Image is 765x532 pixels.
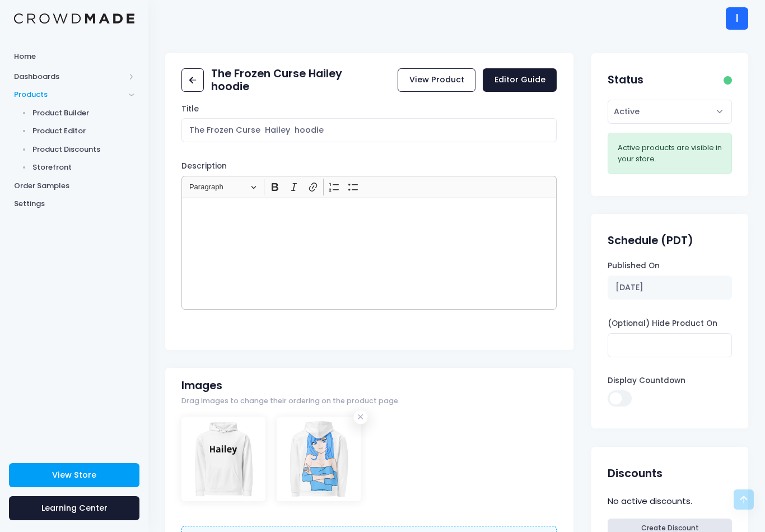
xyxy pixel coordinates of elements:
[726,7,748,30] div: I
[608,467,663,480] h2: Discounts
[189,180,248,194] span: Paragraph
[181,176,557,198] div: Editor toolbar
[14,198,134,209] span: Settings
[608,318,717,329] label: (Optional) Hide Product On
[608,493,731,510] div: No active discounts.
[211,67,369,94] h2: The Frozen Curse Hailey hoodie
[181,396,400,407] span: Drag images to change their ordering on the product page.
[398,68,475,92] a: View Product
[32,144,135,155] span: Product Discounts
[14,71,125,82] span: Dashboards
[181,161,227,172] label: Description
[184,179,262,196] button: Paragraph
[32,108,135,119] span: Product Builder
[181,198,557,310] div: Rich Text Editor, main
[608,73,643,86] h2: Status
[608,234,693,247] h2: Schedule (PDT)
[608,375,685,386] label: Display Countdown
[483,68,557,92] a: Editor Guide
[9,496,139,520] a: Learning Center
[9,463,139,487] a: View Store
[14,180,134,192] span: Order Samples
[608,260,660,272] label: Published On
[32,162,135,173] span: Storefront
[52,469,96,480] span: View Store
[181,379,222,392] h2: Images
[41,502,108,514] span: Learning Center
[14,13,134,24] img: Logo
[14,51,134,62] span: Home
[618,142,722,164] div: Active products are visible in your store.
[14,89,125,100] span: Products
[32,125,135,137] span: Product Editor
[181,104,199,115] label: Title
